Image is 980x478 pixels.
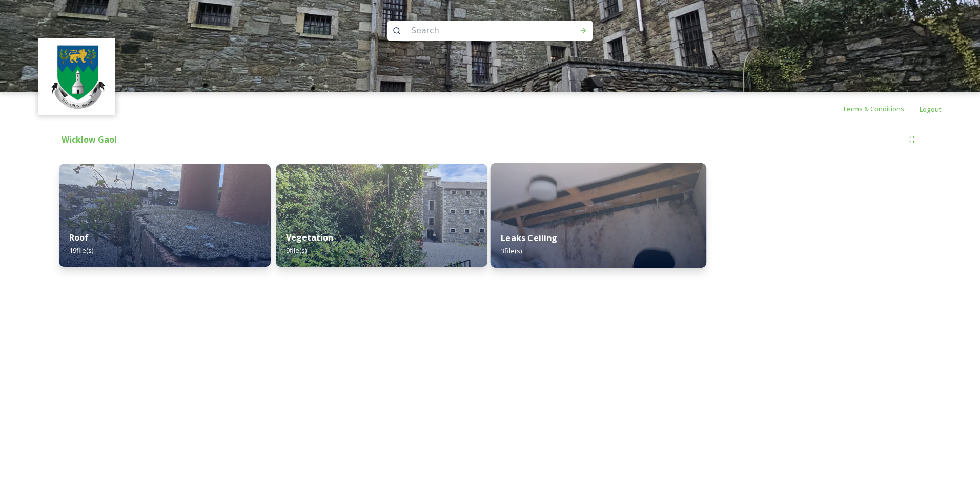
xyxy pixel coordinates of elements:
[501,246,522,255] span: 3 file(s)
[491,163,706,268] img: 7fd3db45-6cde-44a8-909c-8095b7fcdc3b.jpg
[59,164,271,267] img: 08fe9922-19cf-44b1-92c7-89a6afae2707.jpg
[842,103,920,115] a: Terms & Conditions
[501,232,557,244] strong: Leaks Ceiling
[286,232,333,243] strong: Vegetation
[69,246,93,255] span: 19 file(s)
[406,19,546,42] input: Search
[62,134,117,145] strong: Wicklow Gaol
[920,105,942,114] span: Logout
[40,40,114,114] img: download%20(9).png
[286,246,307,255] span: 9 file(s)
[276,164,487,267] img: 86375c64-196b-43eb-aef4-588cdd296121.jpg
[842,104,904,113] span: Terms & Conditions
[69,232,89,243] strong: Roof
